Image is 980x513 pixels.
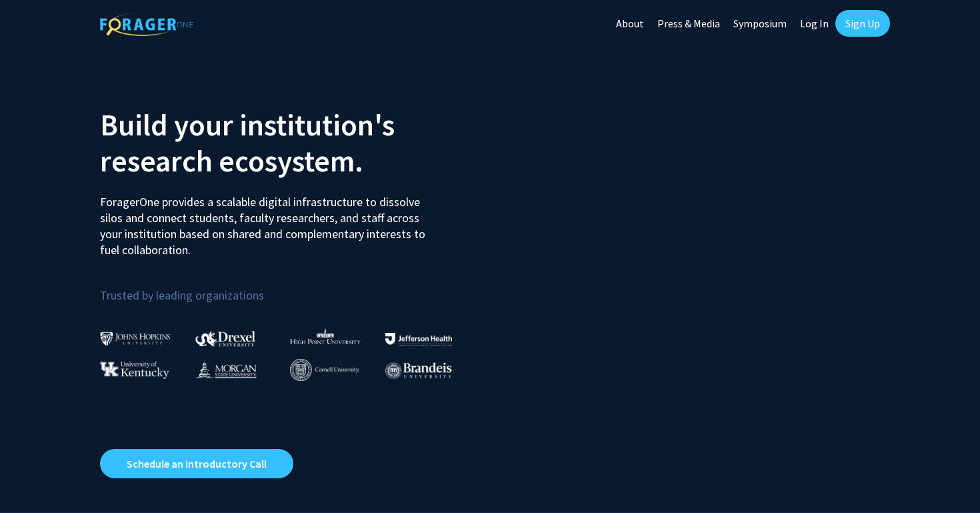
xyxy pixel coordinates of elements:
img: Morgan State University [195,361,257,378]
img: ForagerOne Logo [100,13,193,36]
a: Opens in a new tab [100,449,293,478]
img: University of Kentucky [100,361,169,379]
img: Cornell University [290,359,359,381]
p: Trusted by leading organizations [100,269,480,306]
img: Johns Hopkins University [100,332,171,346]
img: Drexel University [195,331,255,346]
p: ForagerOne provides a scalable digital infrastructure to dissolve silos and connect students, fac... [100,184,435,258]
a: Sign Up [835,10,890,37]
h2: Build your institution's research ecosystem. [100,107,480,179]
img: Thomas Jefferson University [385,333,452,346]
img: Brandeis University [385,362,452,379]
img: High Point University [290,328,361,344]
